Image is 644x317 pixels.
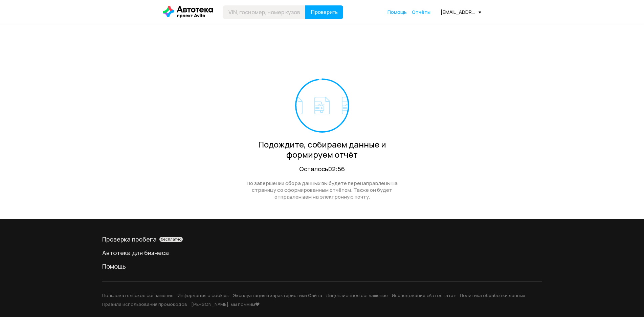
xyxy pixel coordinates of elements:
div: Осталось 02:56 [239,165,405,173]
span: бесплатно [161,237,181,242]
button: Проверить [305,5,343,19]
div: [EMAIL_ADDRESS][DOMAIN_NAME] [441,9,481,15]
a: Помощь [102,262,542,270]
div: Подождите, собираем данные и формируем отчёт [239,139,405,160]
a: Автотека для бизнеса [102,249,542,257]
a: Информация о cookies [178,292,229,298]
div: По завершении сбора данных вы будете перенаправлены на страницу со сформированным отчётом. Также ... [239,180,405,200]
div: Проверка пробега [102,235,542,243]
input: VIN, госномер, номер кузова [223,5,306,19]
a: [PERSON_NAME], мы помним [191,301,260,307]
a: Исследование «Автостата» [392,292,456,298]
span: Отчёты [412,9,430,15]
a: Лицензионное соглашение [326,292,388,298]
span: Проверить [311,9,338,15]
a: Политика обработки данных [460,292,525,298]
a: Правила использования промокодов [102,301,187,307]
a: Проверка пробегабесплатно [102,235,542,243]
a: Пользовательское соглашение [102,292,174,298]
a: Отчёты [412,9,430,16]
a: Помощь [387,9,407,16]
span: Помощь [387,9,407,15]
a: Эксплуатация и характеристики Сайта [233,292,322,298]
